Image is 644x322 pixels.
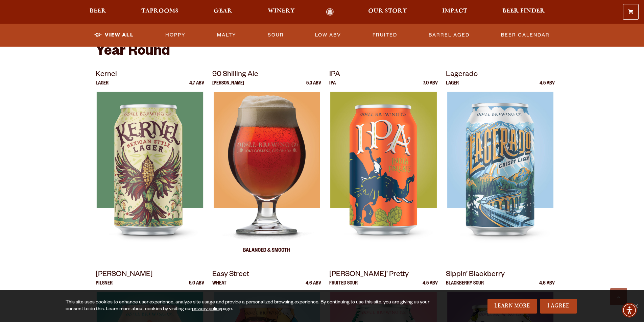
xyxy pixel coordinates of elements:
img: Lagerado [447,92,553,261]
p: [PERSON_NAME] [212,81,244,92]
span: Our Story [368,8,407,14]
p: 5.3 ABV [306,81,321,92]
span: Impact [442,8,467,14]
p: Easy Street [212,269,321,281]
a: privacy policy [192,307,221,312]
a: Our Story [364,8,411,16]
p: Wheat [212,281,226,292]
a: View All [92,27,137,43]
a: Barrel Aged [426,27,472,43]
a: Odell Home [317,8,343,16]
h2: Year Round [96,44,549,60]
div: This site uses cookies to enhance user experience, analyze site usage and provide a personalized ... [66,299,432,313]
span: Winery [268,8,295,14]
p: Lager [96,81,109,92]
a: Beer [85,8,111,16]
span: Beer [90,8,106,14]
p: 4.5 ABV [423,281,438,292]
p: [PERSON_NAME] [96,269,205,281]
a: Beer Finder [498,8,549,16]
span: Beer Finder [502,8,545,14]
p: 7.0 ABV [423,81,438,92]
p: Pilsner [96,281,113,292]
a: Hoppy [163,27,188,43]
a: Beer Calendar [498,27,552,43]
p: Lager [446,81,459,92]
a: Malty [214,27,239,43]
img: Kernel [97,92,203,261]
p: Fruited Sour [329,281,358,292]
p: [PERSON_NAME]’ Pretty [329,269,438,281]
p: IPA [329,81,336,92]
div: Accessibility Menu [622,303,637,318]
a: Taprooms [137,8,183,16]
a: Sour [265,27,287,43]
p: Lagerado [446,69,555,81]
a: Scroll to top [610,288,627,305]
a: Winery [263,8,299,16]
p: Sippin’ Blackberry [446,269,555,281]
span: Taprooms [141,8,178,14]
a: Gear [209,8,237,16]
img: 90 Shilling Ale [214,92,320,261]
p: 4.5 ABV [540,81,555,92]
a: Impact [438,8,472,16]
p: 4.6 ABV [306,281,321,292]
p: 4.7 ABV [189,81,204,92]
p: Kernel [96,69,205,81]
img: IPA [330,92,436,261]
p: 4.6 ABV [539,281,555,292]
p: IPA [329,69,438,81]
a: I Agree [540,299,577,314]
p: 90 Shilling Ale [212,69,321,81]
p: Blackberry Sour [446,281,484,292]
span: Gear [214,8,232,14]
a: Learn More [487,299,537,314]
a: Fruited [370,27,400,43]
a: Low ABV [312,27,344,43]
a: Lagerado Lager 4.5 ABV Lagerado Lagerado [446,69,555,261]
a: Kernel Lager 4.7 ABV Kernel Kernel [96,69,205,261]
p: 5.0 ABV [189,281,204,292]
a: 90 Shilling Ale [PERSON_NAME] 5.3 ABV 90 Shilling Ale 90 Shilling Ale [212,69,321,261]
a: IPA IPA 7.0 ABV IPA IPA [329,69,438,261]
